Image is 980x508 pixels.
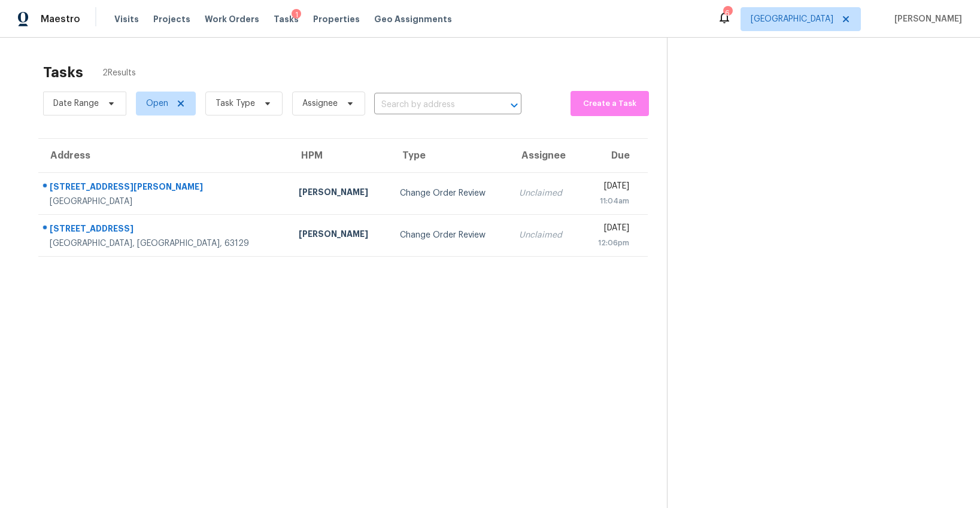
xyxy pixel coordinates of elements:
th: Type [390,139,509,172]
span: Tasks [274,15,299,23]
input: Search by address [374,96,488,114]
span: 2 Results [102,67,136,79]
span: [PERSON_NAME] [890,13,962,25]
th: Due [580,139,648,172]
span: Create a Task [577,97,643,111]
span: Work Orders [205,13,259,25]
span: Open [146,98,168,109]
th: Address [38,139,289,172]
button: Create a Task [571,91,649,116]
div: 6 [723,7,732,19]
div: Unclaimed [519,229,571,241]
span: Properties [313,13,360,25]
div: 12:06pm [590,237,629,249]
span: [GEOGRAPHIC_DATA] [751,13,833,25]
span: Projects [153,13,190,25]
span: Geo Assignments [374,13,452,25]
div: [DATE] [590,180,629,195]
div: Unclaimed [519,187,571,199]
span: Maestro [41,13,80,25]
th: Assignee [509,139,580,172]
span: Assignee [302,98,338,109]
div: 1 [292,9,301,21]
span: Task Type [216,98,255,109]
th: HPM [289,139,390,172]
div: [STREET_ADDRESS][PERSON_NAME] [50,181,280,196]
span: Visits [114,13,139,25]
div: [DATE] [590,222,629,237]
div: [PERSON_NAME] [299,186,381,201]
span: Date Range [53,98,99,109]
div: [STREET_ADDRESS] [50,223,280,238]
div: Change Order Review [400,187,500,199]
div: [GEOGRAPHIC_DATA], [GEOGRAPHIC_DATA], 63129 [50,238,280,250]
button: Open [506,97,523,114]
div: Change Order Review [400,229,500,241]
h2: Tasks [43,66,83,78]
div: 11:04am [590,195,629,207]
div: [PERSON_NAME] [299,228,381,243]
div: [GEOGRAPHIC_DATA] [50,196,280,208]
